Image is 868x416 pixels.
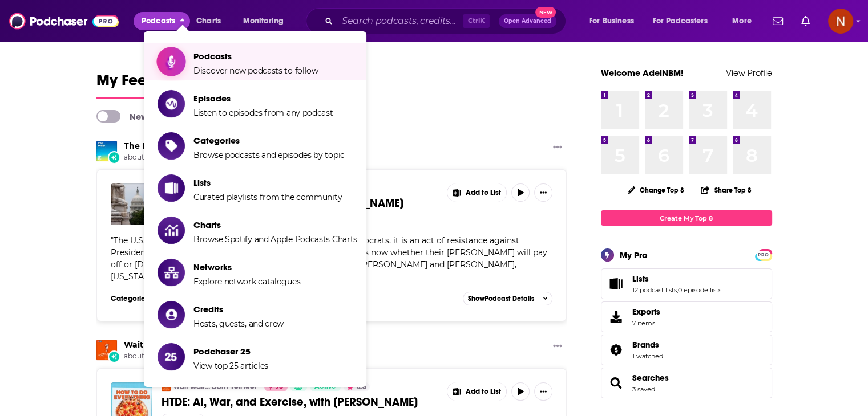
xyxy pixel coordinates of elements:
span: Networks [193,262,300,272]
a: Charts [189,12,228,30]
h3: released a new episode [124,141,255,152]
span: Browse Spotify and Apple Podcasts Charts [193,234,357,244]
img: User Profile [828,9,853,34]
span: Brands [632,340,659,350]
button: Show More Button [534,183,552,202]
span: Listen to episodes from any podcast [193,108,333,118]
span: Charts [196,13,221,29]
span: More [732,13,752,29]
span: Explore network catalogues [193,276,300,287]
a: Show notifications dropdown [797,11,814,31]
span: Add to List [466,388,501,396]
a: 12 podcast lists [632,286,677,294]
span: Exports [605,309,628,325]
span: View top 25 articles [193,361,268,371]
a: New Releases & Guests Only [96,110,247,123]
span: Categories [193,135,345,146]
button: Open AdvancedNew [499,14,556,28]
span: Open Advanced [504,18,551,24]
img: Wait Wait... Don't Tell Me! [96,340,117,360]
span: Hosts, guests, and crew [193,319,284,329]
button: Change Top 8 [621,183,692,197]
span: Logged in as AdelNBM [828,9,853,34]
img: The Democrats’ Big Shutdown Gamble [111,183,152,225]
span: Ctrl K [463,14,490,28]
h3: released a new episode [124,340,322,350]
button: Show More Button [548,141,567,155]
div: New Episode [108,151,120,164]
a: Wait Wait... Don't Tell Me! [173,382,257,391]
span: Lists [632,274,649,284]
a: Brands [605,342,628,358]
button: close menu [134,12,190,30]
a: Searches [632,373,669,383]
button: Show More Button [447,382,507,401]
span: New [535,7,556,18]
span: Podcasts [142,13,175,29]
span: Browse podcasts and episodes by topic [193,150,345,160]
a: My Feed [96,71,157,99]
a: Show notifications dropdown [768,11,788,31]
a: Searches [605,375,628,391]
a: View Profile [726,67,772,78]
span: Podchaser 25 [193,346,268,357]
a: 1 watched [632,352,663,360]
button: Show More Button [548,340,567,354]
button: Share Top 8 [700,179,752,201]
span: Exports [632,307,660,317]
span: Monitoring [243,13,284,29]
span: Curated playlists from the community [193,192,342,202]
a: 0 episode lists [678,286,721,294]
span: , [677,286,678,294]
a: Brands [632,340,663,350]
span: My Feed [96,71,157,97]
a: Podchaser - Follow, Share and Rate Podcasts [9,10,119,32]
span: Discover new podcasts to follow [193,66,318,76]
button: open menu [581,12,648,30]
h3: Categories [111,294,162,303]
span: For Business [589,13,634,29]
span: 7 items [632,319,660,327]
span: Lists [193,177,342,188]
a: Welcome AdelNBM! [601,67,684,78]
span: Brands [601,335,772,365]
div: New Episode [108,350,120,363]
button: Show profile menu [828,9,853,34]
button: open menu [645,12,724,30]
input: Search podcasts, credits, & more... [337,12,463,30]
button: ShowPodcast Details [463,292,553,305]
span: For Podcasters [653,13,708,29]
a: Lists [632,274,721,284]
img: The Daily [96,141,117,161]
span: " [111,235,547,282]
button: Show More Button [534,382,552,401]
span: Episodes [193,93,333,104]
span: Charts [193,219,357,230]
a: The Daily [124,141,163,151]
a: Exports [601,301,772,332]
a: HTDE: AI, War, and Exercise, with [PERSON_NAME] [162,395,439,409]
span: Searches [601,368,772,398]
button: Show More Button [447,183,507,202]
img: Wait Wait... Don't Tell Me! [162,382,171,391]
a: Create My Top 8 [601,210,772,226]
span: about 2 hours ago [124,153,255,162]
span: Podcasts [193,51,318,62]
a: Wait Wait... Don't Tell Me! [124,340,231,350]
a: Lists [605,276,628,292]
span: Add to List [466,189,501,197]
a: 3 saved [632,385,655,393]
div: My Pro [620,250,648,260]
span: about 4 hours ago [124,352,322,361]
span: Show Podcast Details [468,295,534,303]
span: HTDE: AI, War, and Exercise, with [PERSON_NAME] [162,395,418,409]
button: open menu [235,12,298,30]
span: Credits [193,304,284,315]
a: PRO [757,250,770,259]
